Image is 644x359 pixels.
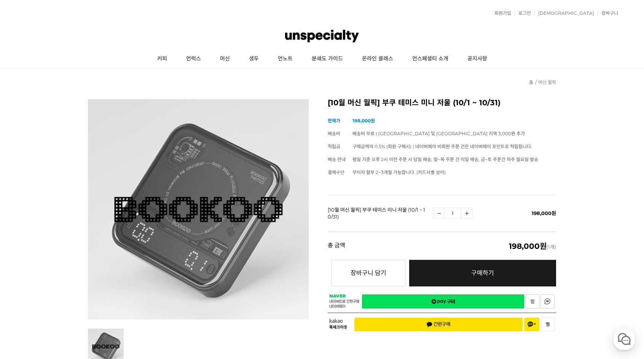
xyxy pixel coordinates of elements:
[598,11,618,16] a: 장바구니
[352,49,403,68] a: 온라인 클래스
[328,99,556,107] h2: [10월 머신 월픽] 부쿠 테미스 미니 저울 (10/1 ~ 10/31)
[285,25,359,47] img: 언스페셜티 몰
[362,294,524,308] a: 새창
[354,318,523,331] button: 간편구매
[538,79,556,85] a: 머신 월픽
[328,131,340,136] span: 배송비
[148,49,177,68] a: 커피
[352,157,538,162] span: 평일 기준 오후 2시 이전 주문 시 당일 배송, 일~목 주문 건 익일 배송, 금~토 주문건 차주 월요일 발송
[268,49,302,68] a: 언노트
[239,49,268,68] a: 생두
[329,319,349,330] span: 카카오 톡체크아웃
[98,241,146,260] a: 설정
[491,11,511,16] a: 회원가입
[118,252,127,258] span: 설정
[328,242,345,250] strong: 총 금액
[541,318,555,331] button: 찜
[426,321,451,327] span: 간편구매
[534,11,594,16] a: [DEMOGRAPHIC_DATA]
[328,144,340,149] span: 적립금
[546,322,550,327] span: 찜
[471,269,494,277] span: 구매하기
[352,118,375,123] strong: 198,000원
[24,252,29,258] span: 홈
[302,49,352,68] a: 분쇄도 가이드
[525,294,539,308] a: 새창
[88,99,309,319] img: [10월 머신 월픽] 부쿠 테미스 미니 저울 (10/1 ~ 10/31)
[177,49,210,68] a: 언럭스
[509,242,556,250] span: (1개)
[515,11,531,16] a: 로그인
[528,321,536,327] span: 채널 추가
[409,260,556,286] a: 구매하기
[461,207,472,219] a: 수량증가
[50,241,98,260] a: 대화
[403,49,458,68] a: 언스페셜티 소개
[332,260,405,286] button: 장바구니 담기
[540,294,555,308] a: 새창
[352,131,525,136] span: 배송비 무료 | [GEOGRAPHIC_DATA] 및 [GEOGRAPHIC_DATA] 지역 3,000원 추가
[328,195,433,231] td: [10월 머신 월픽] 부쿠 테미스 미니 저울 (10/1 ~ 10/31)
[352,144,532,149] span: 구매금액의 0.5% (회원 구매시) | 네이버페이 비회원 주문 건은 네이버페이 포인트로 적립됩니다.
[328,157,346,162] span: 배송 안내
[458,49,497,68] a: 공지사항
[509,242,547,251] em: 198,000원
[328,169,344,175] span: 결제수단
[2,241,50,260] a: 홈
[352,169,446,175] span: 무이자 할부 2~3개월 가능합니다. (카드사별 상이)
[328,118,340,123] span: 판매가
[70,253,79,259] span: 대화
[210,49,239,68] a: 머신
[433,207,445,219] a: 수량감소
[524,318,539,331] button: 채널 추가
[529,79,533,85] a: 홈
[532,210,556,216] span: 198,000원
